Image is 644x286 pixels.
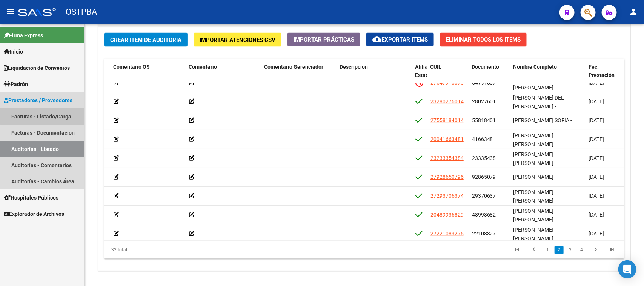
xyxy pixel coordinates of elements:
[472,136,493,142] span: 4166348
[110,37,181,43] span: Crear Item de Auditoria
[430,231,464,237] span: 27221083275
[510,59,586,92] datatable-header-cell: Nombre Completo
[200,37,275,43] span: Importar Atenciones CSV
[4,210,64,218] span: Explorador de Archivos
[543,246,552,254] a: 1
[589,174,604,180] span: [DATE]
[430,155,464,161] span: 23233354384
[415,64,434,78] span: Afiliado Estado
[542,244,553,257] li: page 1
[194,33,281,47] button: Importar Atenciones CSV
[513,95,564,109] span: [PERSON_NAME] DEL [PERSON_NAME] -
[430,80,464,86] span: 27547918873
[589,193,604,199] span: [DATE]
[629,7,638,16] mat-icon: person
[472,155,496,161] span: 23335438
[4,194,58,202] span: Hospitales Públicos
[430,64,441,70] span: CUIL
[553,244,565,257] li: page 2
[60,4,97,20] span: - OSTPBA
[472,193,496,199] span: 29370637
[566,246,575,254] a: 3
[372,36,428,43] span: Exportar Items
[430,136,464,142] span: 20041663481
[618,260,636,278] div: Open Intercom Messenger
[513,189,554,204] span: [PERSON_NAME] [PERSON_NAME]
[472,98,496,105] span: 28027601
[589,136,604,142] span: [DATE]
[366,33,434,46] button: Exportar Items
[589,246,603,254] a: go to next page
[430,98,464,105] span: 23280276014
[4,64,70,72] span: Liquidación de Convenios
[104,241,207,260] div: 32 total
[186,59,261,92] datatable-header-cell: Comentario
[513,132,554,156] span: [PERSON_NAME] [PERSON_NAME] [PERSON_NAME]
[513,208,554,223] span: [PERSON_NAME] [PERSON_NAME]
[586,59,627,92] datatable-header-cell: Fec. Prestación
[472,231,496,237] span: 22108327
[430,174,464,180] span: 27928650796
[513,151,556,166] span: [PERSON_NAME] [PERSON_NAME] -
[577,246,586,254] a: 4
[510,246,524,254] a: go to first page
[427,59,469,92] datatable-header-cell: CUIL
[440,33,527,47] button: Eliminar Todos los Items
[472,174,496,180] span: 92865079
[472,117,496,123] span: 55818401
[513,117,572,123] span: [PERSON_NAME] SOFIA -
[4,80,28,88] span: Padrón
[589,117,604,123] span: [DATE]
[412,59,427,92] datatable-header-cell: Afiliado Estado
[513,64,557,70] span: Nombre Completo
[589,64,615,78] span: Fec. Prestación
[605,246,619,254] a: go to last page
[287,33,360,46] button: Importar Prácticas
[589,80,604,86] span: [DATE]
[589,98,604,105] span: [DATE]
[589,212,604,218] span: [DATE]
[527,246,541,254] a: go to previous page
[589,231,604,237] span: [DATE]
[264,64,323,70] span: Comentario Gerenciador
[430,193,464,199] span: 27293706374
[513,227,554,241] span: [PERSON_NAME] [PERSON_NAME]
[261,59,337,92] datatable-header-cell: Comentario Gerenciador
[337,59,412,92] datatable-header-cell: Descripción
[4,31,43,40] span: Firma Express
[472,64,499,70] span: Documento
[446,36,521,43] span: Eliminar Todos los Items
[430,117,464,123] span: 27558184014
[472,212,496,218] span: 48993682
[294,36,354,43] span: Importar Prácticas
[113,64,150,70] span: Comentario OS
[189,64,217,70] span: Comentario
[4,96,72,105] span: Prestadores / Proveedores
[4,48,23,56] span: Inicio
[104,33,188,47] button: Crear Item de Auditoria
[110,59,186,92] datatable-header-cell: Comentario OS
[576,244,587,257] li: page 4
[430,212,464,218] span: 20489936829
[589,155,604,161] span: [DATE]
[565,244,576,257] li: page 3
[469,59,510,92] datatable-header-cell: Documento
[372,35,381,44] mat-icon: cloud_download
[340,64,368,70] span: Descripción
[472,80,496,86] span: 54791887
[555,246,564,254] a: 2
[6,7,15,16] mat-icon: menu
[513,174,556,180] span: [PERSON_NAME] -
